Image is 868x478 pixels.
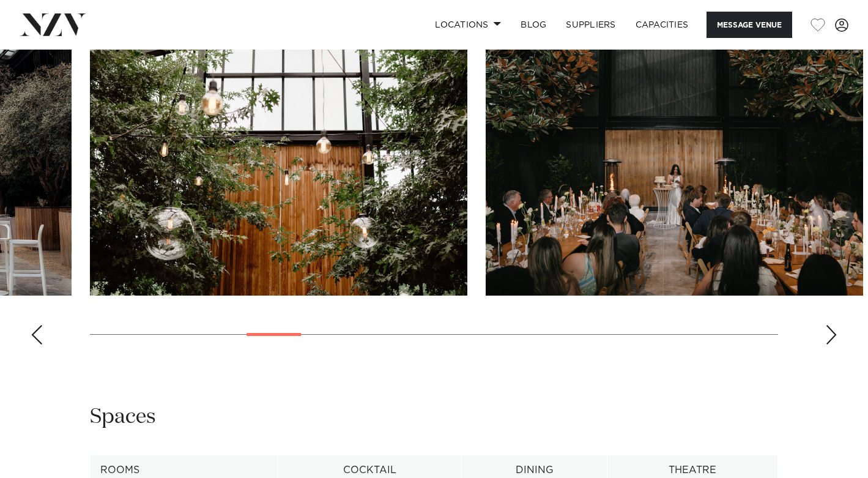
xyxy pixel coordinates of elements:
[20,13,86,35] img: nzv-logo.png
[486,18,863,296] swiper-slide: 7 / 22
[556,12,625,38] a: SUPPLIERS
[425,12,511,38] a: Locations
[90,18,467,296] swiper-slide: 6 / 22
[707,12,792,38] button: Message Venue
[511,12,556,38] a: BLOG
[626,12,699,38] a: Capacities
[90,403,156,431] h2: Spaces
